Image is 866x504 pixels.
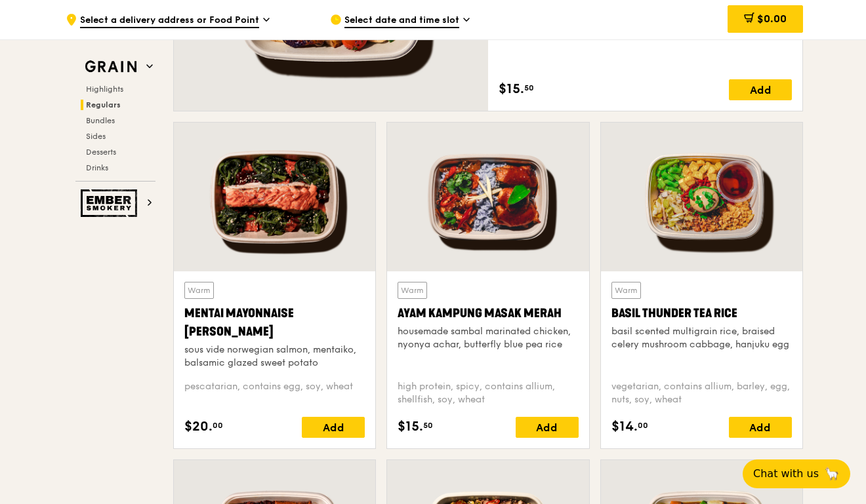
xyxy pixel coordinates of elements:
div: basil scented multigrain rice, braised celery mushroom cabbage, hanjuku egg [611,325,792,351]
span: 00 [638,420,648,431]
div: Mentai Mayonnaise [PERSON_NAME] [184,304,365,341]
img: Grain web logo [81,55,141,79]
span: 🦙 [824,466,840,482]
div: Warm [398,282,427,299]
span: Regulars [86,100,121,109]
div: Add [729,79,792,100]
span: Highlights [86,85,123,94]
span: $15. [398,417,423,436]
span: Bundles [86,116,115,125]
span: 00 [213,420,223,431]
span: Drinks [86,163,108,172]
div: Add [729,417,792,438]
span: $14. [611,417,638,436]
div: Basil Thunder Tea Rice [611,304,792,322]
div: vegetarian, contains allium, barley, egg, nuts, soy, wheat [611,380,792,406]
span: 50 [423,420,433,431]
div: Warm [184,282,214,299]
div: Ayam Kampung Masak Merah [398,304,578,322]
span: $0.00 [757,12,787,25]
img: Ember Smokery web logo [81,189,141,217]
span: Select a delivery address or Food Point [80,14,259,28]
div: Warm [611,282,641,299]
span: Desserts [86,147,116,157]
div: sous vide norwegian salmon, mentaiko, balsamic glazed sweet potato [184,343,365,370]
div: high protein, spicy, contains allium, shellfish, soy, wheat [398,380,578,406]
span: 50 [524,83,534,93]
button: Chat with us🦙 [743,459,850,488]
div: pescatarian, contains egg, soy, wheat [184,380,365,406]
div: Add [516,417,579,438]
div: Add [302,417,365,438]
div: housemade sambal marinated chicken, nyonya achar, butterfly blue pea rice [398,325,578,351]
span: Select date and time slot [344,14,459,28]
span: Sides [86,132,106,141]
span: $15. [499,79,524,99]
span: $20. [184,417,213,436]
span: Chat with us [753,466,819,482]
